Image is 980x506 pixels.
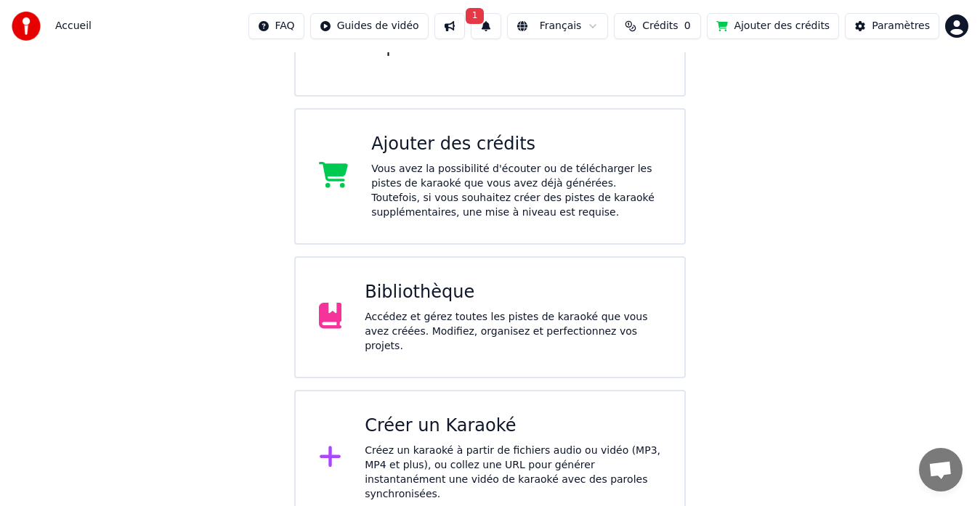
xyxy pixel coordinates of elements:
div: Accédez et gérez toutes les pistes de karaoké que vous avez créées. Modifiez, organisez et perfec... [365,310,661,354]
span: 0 [684,19,691,33]
button: Paramètres [845,13,939,39]
div: Créez un karaoké à partir de fichiers audio ou vidéo (MP3, MP4 et plus), ou collez une URL pour g... [365,444,661,502]
div: Bibliothèque [365,281,661,304]
div: Vous avez la possibilité d'écouter ou de télécharger les pistes de karaoké que vous avez déjà gén... [371,162,661,220]
nav: breadcrumb [55,19,92,33]
span: Crédits [642,19,678,33]
span: Accueil [55,19,92,33]
button: Crédits0 [614,13,701,39]
span: 1 [466,8,485,24]
div: Ajouter des crédits [371,133,661,156]
button: Guides de vidéo [310,13,429,39]
div: Ouvrir le chat [919,448,963,491]
button: 1 [471,13,501,39]
img: youka [12,12,41,41]
div: Paramètres [872,19,930,33]
button: Ajouter des crédits [707,13,839,39]
button: FAQ [248,13,304,39]
div: Créer un Karaoké [365,415,661,438]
